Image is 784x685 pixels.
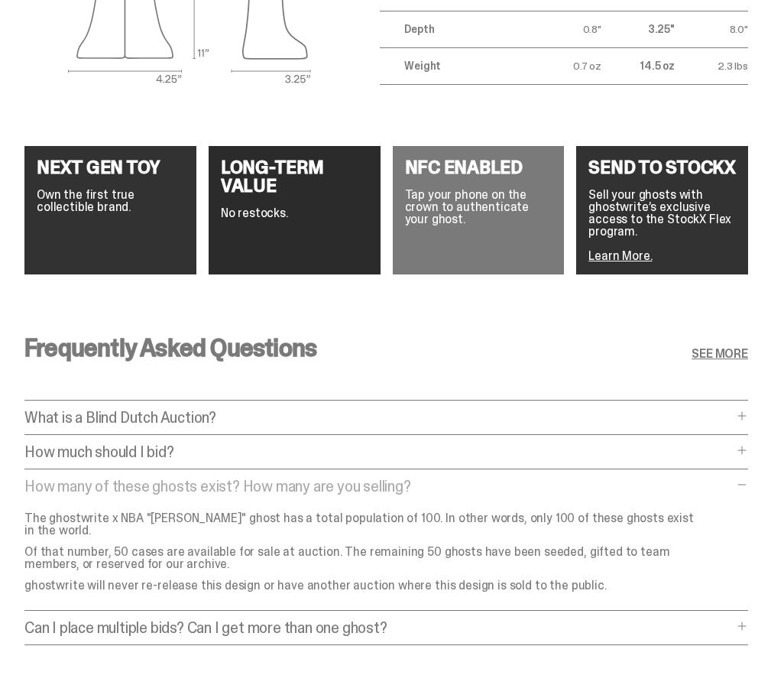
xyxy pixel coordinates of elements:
td: 3.25" [601,11,675,47]
h4: NFC ENABLED [405,158,552,177]
p: The ghostwrite x NBA "[PERSON_NAME]" ghost has a total population of 100. In other words, only 10... [24,512,697,537]
p: Tap your phone on the crown to authenticate your ghost. [405,189,552,226]
p: How many of these ghosts exist? How many are you selling? [24,479,733,494]
p: How much should I bid? [24,444,733,459]
p: ghostwrite will never re-release this design or have another auction where this design is sold to... [24,579,697,592]
p: No restocks. [221,207,368,219]
a: Learn More. [588,248,652,264]
td: 0.7 oz [528,47,601,84]
p: Own the first true collectible brand. [37,189,184,213]
td: Depth [380,11,528,47]
p: Can I place multiple bids? Can I get more than one ghost? [24,620,733,635]
p: Of that number, 50 cases are available for sale at auction. The remaining 50 ghosts have been see... [24,546,697,570]
h4: NEXT GEN TOY [37,158,184,177]
td: 0.8" [528,11,601,47]
a: SEE MORE [692,348,748,360]
td: Weight [380,47,528,84]
td: 14.5 oz [601,47,675,84]
h3: Frequently Asked Questions [24,336,316,360]
td: 2.3 lbs [675,47,748,84]
p: Sell your ghosts with ghostwrite’s exclusive access to the StockX Flex program. [588,189,736,238]
p: What is a Blind Dutch Auction? [24,410,733,425]
h4: SEND TO STOCKX [588,158,736,177]
h4: LONG-TERM VALUE [221,158,368,195]
td: 8.0" [675,11,748,47]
